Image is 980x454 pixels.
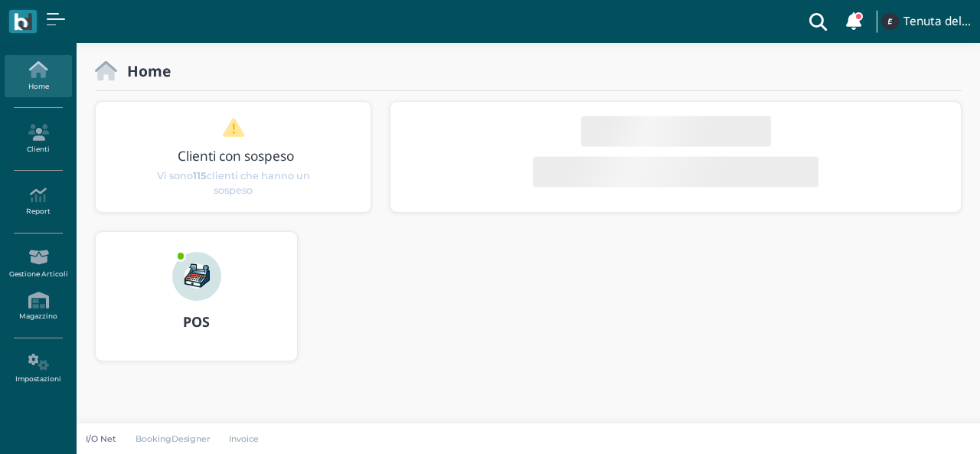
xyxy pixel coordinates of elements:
a: Gestione Articoli [5,243,71,285]
span: Vi sono clienti che hanno un sospeso [152,168,315,197]
div: 1 / 1 [96,102,371,212]
h3: Clienti con sospeso [128,149,345,163]
a: Clienti con sospeso Vi sono115clienti che hanno un sospeso [125,117,341,198]
a: Magazzino [5,286,71,328]
a: ... Tenuta del Barco [879,3,971,40]
img: ... [172,252,221,301]
b: POS [183,312,210,331]
a: Report [5,181,71,223]
a: ... POS [95,231,298,380]
h4: Tenuta del Barco [903,15,971,28]
iframe: Help widget launcher [871,407,967,441]
img: ... [881,13,898,30]
a: Home [5,55,71,97]
h2: Home [117,63,171,79]
a: Impostazioni [5,348,71,390]
a: Clienti [5,118,71,160]
img: logo [14,13,31,31]
b: 115 [193,169,207,181]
